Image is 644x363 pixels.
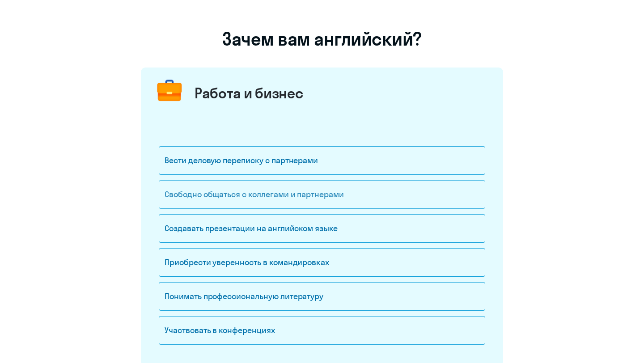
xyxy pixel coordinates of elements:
[141,28,503,50] h1: Зачем вам английский?
[195,84,303,102] div: Работа и бизнес
[159,214,485,243] div: Создавать презентации на английском языке
[159,146,485,175] div: Вести деловую переписку с партнерами
[159,316,485,345] div: Участвовать в конференциях
[159,282,485,311] div: Понимать профессиональную литературу
[153,75,186,108] img: briefcase.png
[159,180,485,209] div: Свободно общаться с коллегами и партнерами
[159,248,485,277] div: Приобрести уверенность в командировках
